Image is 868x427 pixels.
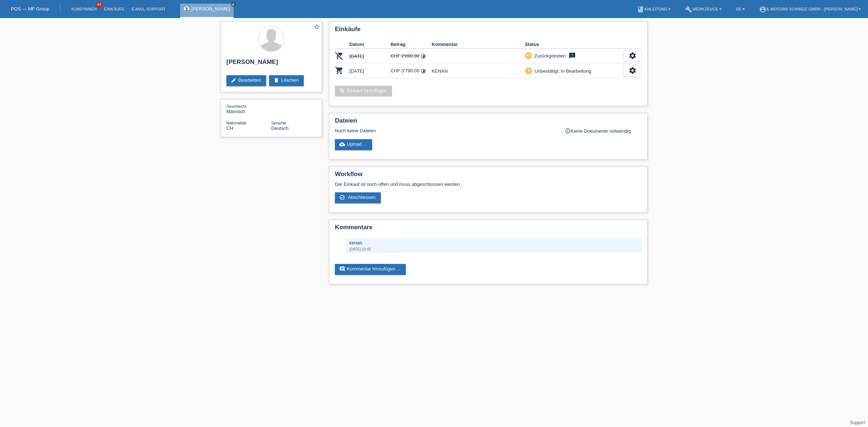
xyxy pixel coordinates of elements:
[339,195,345,200] i: check_circle_outline
[756,7,864,11] a: account_circleE-Motors Schweiz GmbH - [PERSON_NAME] ▾
[335,171,642,182] h2: Workflow
[68,7,100,11] a: Kund*innen
[526,53,531,58] i: undo
[629,52,637,60] i: settings
[231,77,237,83] i: edit
[348,195,376,200] span: Abschliessen
[335,51,344,60] i: POSP00027196
[335,182,642,187] p: Der Einkauf ist noch offen und muss abgeschlossen werden.
[226,104,246,108] span: Geschlecht
[191,6,230,12] a: [PERSON_NAME]
[226,103,271,114] div: Männlich
[335,192,381,203] a: check_circle_outline Abschliessen
[637,6,644,13] i: book
[732,7,748,11] a: DE ▾
[339,266,345,272] i: comment
[532,67,591,75] div: Unbestätigt, in Bearbeitung
[335,117,642,128] h2: Dateien
[565,128,571,134] i: info_outline
[391,49,432,64] td: CHF 2'890.00
[335,128,556,133] div: Noch keine Dateien
[100,7,128,11] a: Einkäufe
[128,7,169,11] a: E-Mail Support
[532,52,566,60] div: Zurückgetreten
[421,54,426,59] i: Fixe Raten (24 Raten)
[633,7,674,11] a: bookAnleitung ▾
[850,420,865,425] a: Support
[269,75,304,86] a: deleteLöschen
[349,240,638,245] div: kenan
[431,40,525,49] th: Kommentar
[681,7,725,11] a: buildWerkzeuge ▾
[629,67,637,74] i: settings
[226,121,246,125] span: Nationalität
[11,6,49,12] a: POS — MF Group
[226,59,316,69] h2: [PERSON_NAME]
[231,3,235,6] i: close
[431,64,525,78] td: KENAN
[526,68,531,73] i: priority_high
[314,24,320,30] i: star_border
[271,125,289,131] span: Deutsch
[349,64,391,78] td: [DATE]
[759,6,766,13] i: account_circle
[314,24,320,31] a: star_border
[335,26,642,37] h2: Einkäufe
[231,2,236,7] a: close
[349,40,391,49] th: Datum
[568,52,576,59] i: feedback
[96,2,102,8] span: 44
[271,121,286,125] span: Sprache
[335,264,406,275] a: commentKommentar hinzufügen ...
[339,88,345,94] i: add_shopping_cart
[339,141,345,147] i: cloud_upload
[226,125,233,131] span: Schweiz
[335,86,392,97] a: add_shopping_cartEinkauf hinzufügen
[421,68,426,74] i: Fixe Raten (24 Raten)
[349,49,391,64] td: [DATE]
[391,40,432,49] th: Betrag
[349,247,638,251] div: [DATE] 10:40
[391,64,432,78] td: CHF 3'790.00
[335,66,344,75] i: POSP00027197
[273,77,279,83] i: delete
[226,75,266,86] a: editBearbeiten
[565,128,642,134] div: Keine Dokumente notwendig
[335,139,372,150] a: cloud_uploadUpload ...
[685,6,692,13] i: build
[525,40,624,49] th: Status
[335,224,642,235] h2: Kommentare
